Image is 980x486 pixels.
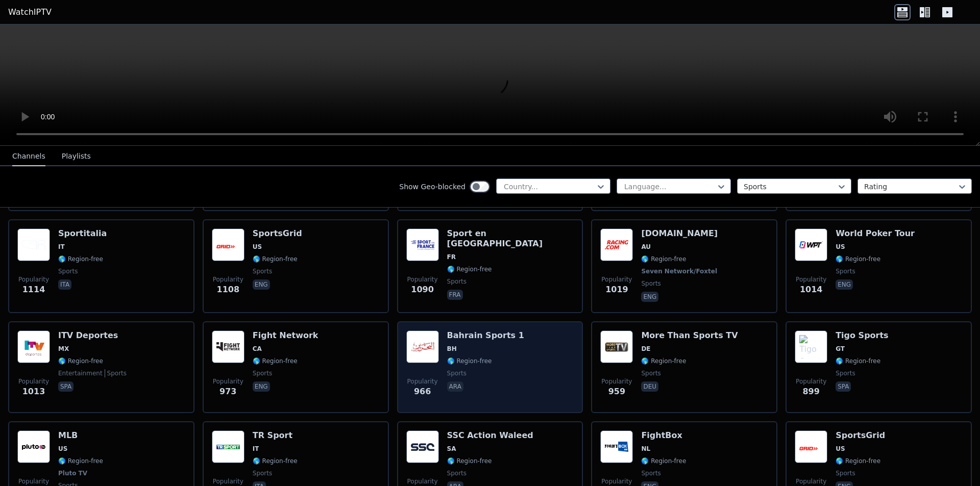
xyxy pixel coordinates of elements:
[406,330,439,363] img: Bahrain Sports 1
[795,430,827,463] img: SportsGrid
[399,182,465,192] label: Show Geo-blocked
[407,377,438,386] span: Popularity
[17,330,50,363] img: ITV Deportes
[407,275,438,284] span: Popularity
[641,345,650,353] span: DE
[58,330,127,341] h6: ITV Deportes
[253,330,318,341] h6: Fight Network
[447,290,463,300] p: fra
[212,330,244,363] img: Fight Network
[641,357,686,365] span: 🌎 Region-free
[796,477,826,485] span: Popularity
[641,228,719,239] h6: [DOMAIN_NAME]
[601,377,632,386] span: Popularity
[217,284,240,296] span: 1108
[608,386,625,398] span: 959
[212,430,244,463] img: TR Sport
[58,255,103,263] span: 🌎 Region-free
[213,275,243,284] span: Popularity
[836,228,915,239] h6: World Poker Tour
[836,255,880,263] span: 🌎 Region-free
[836,267,855,275] span: sports
[447,265,492,273] span: 🌎 Region-free
[219,386,236,398] span: 973
[641,279,660,288] span: sports
[58,267,78,275] span: sports
[22,386,45,398] span: 1013
[253,228,302,239] h6: SportsGrid
[253,469,272,477] span: sports
[641,330,738,341] h6: More Than Sports TV
[212,228,244,261] img: SportsGrid
[407,477,438,485] span: Popularity
[18,275,49,284] span: Popularity
[58,369,103,377] span: entertainment
[411,284,434,296] span: 1090
[641,381,658,392] p: deu
[213,477,243,485] span: Popularity
[22,284,45,296] span: 1114
[253,430,298,441] h6: TR Sport
[58,457,103,465] span: 🌎 Region-free
[105,369,127,377] span: sports
[447,228,574,249] h6: Sport en [GEOGRAPHIC_DATA]
[406,228,439,261] img: Sport en France
[641,430,686,441] h6: FightBox
[406,430,439,463] img: SSC Action Waleed
[58,469,87,477] span: Pluto TV
[800,284,823,296] span: 1014
[836,430,885,441] h6: SportsGrid
[600,330,633,363] img: More Than Sports TV
[802,386,819,398] span: 899
[447,345,457,353] span: BH
[600,430,633,463] img: FightBox
[641,457,686,465] span: 🌎 Region-free
[253,369,272,377] span: sports
[447,430,533,441] h6: SSC Action Waleed
[836,381,851,392] p: spa
[601,275,632,284] span: Popularity
[447,445,456,453] span: SA
[414,386,431,398] span: 966
[58,430,103,441] h6: MLB
[836,357,880,365] span: 🌎 Region-free
[17,430,50,463] img: MLB
[253,345,262,353] span: CA
[253,445,259,453] span: IT
[58,243,65,251] span: IT
[253,267,272,275] span: sports
[447,369,467,377] span: sports
[447,277,467,286] span: sports
[253,457,298,465] span: 🌎 Region-free
[836,457,880,465] span: 🌎 Region-free
[836,469,855,477] span: sports
[447,253,456,261] span: FR
[641,243,651,251] span: AU
[836,279,853,290] p: eng
[58,445,67,453] span: US
[605,284,628,296] span: 1019
[796,377,826,386] span: Popularity
[58,357,103,365] span: 🌎 Region-free
[17,228,50,261] img: Sportitalia
[253,357,298,365] span: 🌎 Region-free
[18,377,49,386] span: Popularity
[601,477,632,485] span: Popularity
[795,330,827,363] img: Tigo Sports
[836,330,888,341] h6: Tigo Sports
[641,267,717,275] span: Seven Network/Foxtel
[641,445,650,453] span: NL
[836,243,845,251] span: US
[447,381,463,392] p: ara
[836,369,855,377] span: sports
[8,6,52,18] a: WatchIPTV
[447,330,524,341] h6: Bahrain Sports 1
[58,381,73,392] p: spa
[253,243,262,251] span: US
[62,147,91,166] button: Playlists
[58,345,69,353] span: MX
[447,457,492,465] span: 🌎 Region-free
[795,228,827,261] img: World Poker Tour
[641,255,686,263] span: 🌎 Region-free
[18,477,49,485] span: Popularity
